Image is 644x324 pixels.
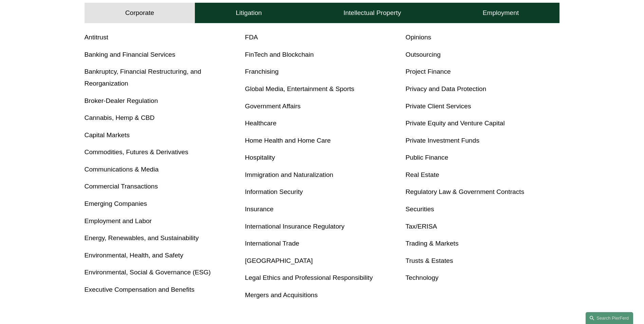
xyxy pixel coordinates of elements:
[245,68,279,75] a: Franchising
[405,137,479,144] a: Private Investment Funds
[85,97,158,104] a: Broker-Dealer Regulation
[405,34,431,41] a: Opinions
[245,51,314,58] a: FinTech and Blockchain
[245,205,274,213] a: Insurance
[245,154,275,161] a: Hospitality
[405,154,448,161] a: Public Finance
[483,9,519,17] h4: Employment
[405,188,524,195] a: Regulatory Law & Government Contracts
[125,9,154,17] h4: Corporate
[245,274,373,281] a: Legal Ethics and Professional Responsibility
[245,34,258,41] a: FDA
[85,269,211,276] a: Environmental, Social & Governance (ESG)
[245,85,354,92] a: Global Media, Entertainment & Sports
[85,51,176,58] a: Banking and Financial Services
[405,171,439,178] a: Real Estate
[245,257,313,264] a: [GEOGRAPHIC_DATA]
[405,205,434,213] a: Securities
[245,120,277,127] a: Healthcare
[405,240,458,247] a: Trading & Markets
[236,9,262,17] h4: Litigation
[405,85,486,92] a: Privacy and Data Protection
[85,252,183,259] a: Environmental, Health, and Safety
[586,312,633,324] a: Search this site
[245,223,345,230] a: International Insurance Regulatory
[405,68,450,75] a: Project Finance
[245,240,299,247] a: International Trade
[245,188,303,195] a: Information Security
[405,103,471,110] a: Private Client Services
[85,200,147,207] a: Emerging Companies
[245,171,333,178] a: Immigration and Naturalization
[245,137,331,144] a: Home Health and Home Care
[85,68,201,87] a: Bankruptcy, Financial Restructuring, and Reorganization
[405,120,504,127] a: Private Equity and Venture Capital
[85,34,108,41] a: Antitrust
[85,217,152,224] a: Employment and Labor
[405,51,440,58] a: Outsourcing
[344,9,401,17] h4: Intellectual Property
[85,148,188,156] a: Commodities, Futures & Derivatives
[405,257,453,264] a: Trusts & Estates
[85,131,130,139] a: Capital Markets
[85,183,158,190] a: Commercial Transactions
[405,274,438,281] a: Technology
[85,286,195,293] a: Executive Compensation and Benefits
[245,103,301,110] a: Government Affairs
[405,223,437,230] a: Tax/ERISA
[85,114,155,121] a: Cannabis, Hemp & CBD
[85,234,199,241] a: Energy, Renewables, and Sustainability
[85,166,159,173] a: Communications & Media
[245,291,318,299] a: Mergers and Acquisitions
